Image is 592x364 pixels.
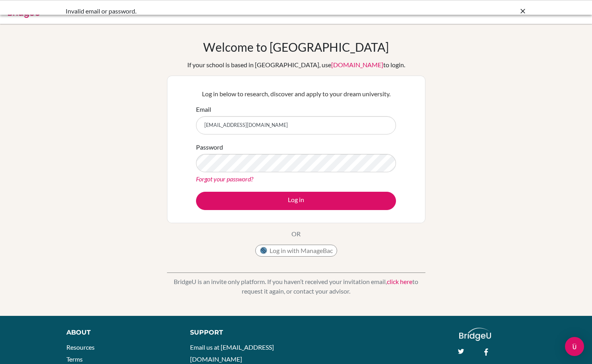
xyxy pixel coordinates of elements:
[291,229,301,239] p: OR
[66,328,172,337] div: About
[203,40,389,54] h1: Welcome to [GEOGRAPHIC_DATA]
[331,61,383,68] a: [DOMAIN_NAME]
[167,277,425,296] p: BridgeU is an invite only platform. If you haven’t received your invitation email, to request it ...
[66,343,95,351] a: Resources
[190,328,288,337] div: Support
[196,89,396,99] p: Log in below to research, discover and apply to your dream university.
[187,60,405,70] div: If your school is based in [GEOGRAPHIC_DATA], use to login.
[196,192,396,210] button: Log in
[66,355,83,363] a: Terms
[459,328,491,341] img: logo_white@2x-f4f0deed5e89b7ecb1c2cc34c3e3d731f90f0f143d5ea2071677605dd97b5244.png
[196,105,211,114] label: Email
[66,6,408,16] div: Invalid email or password.
[565,337,584,356] div: Open Intercom Messenger
[196,175,253,183] a: Forgot your password?
[190,343,274,363] a: Email us at [EMAIL_ADDRESS][DOMAIN_NAME]
[255,245,337,257] button: Log in with ManageBac
[196,142,223,152] label: Password
[387,278,412,285] a: click here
